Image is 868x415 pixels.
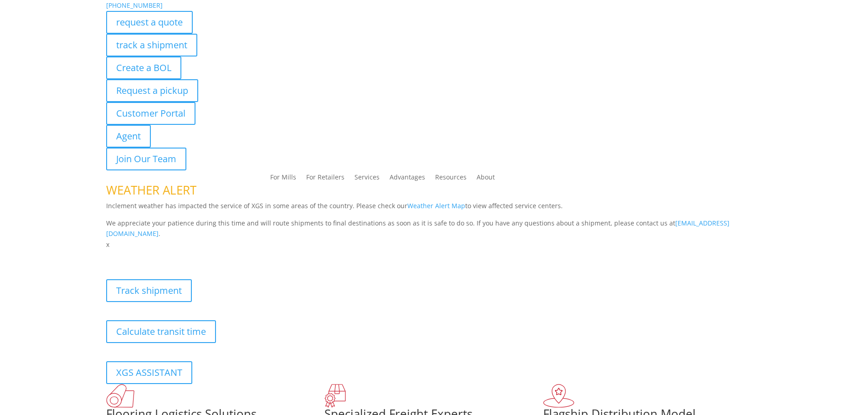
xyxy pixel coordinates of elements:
a: Customer Portal [106,102,195,125]
a: Create a BOL [106,56,181,79]
a: Services [354,174,380,184]
a: Join Our Team [106,148,186,170]
a: Track shipment [106,279,192,302]
a: For Retailers [306,174,344,184]
img: xgs-icon-focused-on-flooring-red [324,384,346,408]
a: track a shipment [106,34,197,56]
a: Agent [106,125,151,148]
img: xgs-icon-total-supply-chain-intelligence-red [106,384,134,408]
img: xgs-icon-flagship-distribution-model-red [543,384,575,408]
span: WEATHER ALERT [106,182,196,198]
p: We appreciate your patience during this time and will route shipments to final destinations as so... [106,218,762,240]
a: About [477,174,495,184]
a: request a quote [106,11,193,34]
a: Calculate transit time [106,320,216,343]
a: Request a pickup [106,79,198,102]
a: Resources [435,174,467,184]
a: XGS ASSISTANT [106,361,192,384]
a: [PHONE_NUMBER] [106,1,163,10]
p: Inclement weather has impacted the service of XGS in some areas of the country. Please check our ... [106,200,762,218]
b: Visibility, transparency, and control for your entire supply chain. [106,251,309,260]
p: x [106,239,762,250]
a: For Mills [270,174,296,184]
a: Advantages [390,174,425,184]
a: Weather Alert Map [407,201,465,210]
